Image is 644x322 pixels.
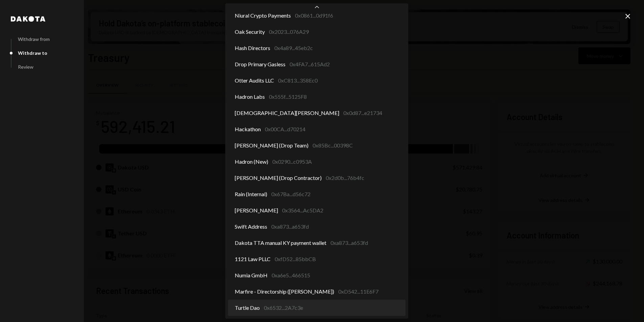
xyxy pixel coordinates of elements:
[235,239,326,247] span: Dakota TTA manual KY payment wallet
[235,44,270,52] span: Hash Directors
[326,174,364,182] div: 0x2d0b...76b4fc
[282,206,323,214] div: 0x3564...Ac5DA2
[235,287,334,296] span: Marfire - Directorship ([PERSON_NAME])
[275,255,316,263] div: 0xfD52...85bbCB
[235,76,274,85] span: Otter Audits LLC
[269,28,309,36] div: 0x2023...076A29
[235,28,265,36] span: Oak Security
[235,125,261,133] span: Hackathon
[18,36,50,42] div: Withdraw from
[235,141,308,149] span: [PERSON_NAME] (Drop Team)
[235,109,339,117] span: [DEMOGRAPHIC_DATA][PERSON_NAME]
[278,76,318,85] div: 0xC813...358Ec0
[313,141,353,149] div: 0x85Bc...00398C
[272,271,310,279] div: 0xa6e5...466515
[272,158,312,166] div: 0x0290...c0953A
[235,223,267,231] span: Swift Address
[235,271,268,279] span: Numia GmbH
[271,223,309,231] div: 0xa873...a653fd
[235,60,285,68] span: Drop Primary Gasless
[235,158,268,166] span: Hadron (New)
[343,109,382,117] div: 0x0d87...e21734
[338,287,378,296] div: 0xD542...11E6F7
[274,44,313,52] div: 0x4a89...45eb2c
[235,206,278,214] span: [PERSON_NAME]
[235,190,267,198] span: Rain (Internal)
[265,125,305,133] div: 0x00CA...d70214
[295,11,333,20] div: 0x0861...0d91f6
[271,190,310,198] div: 0x67Ba...d56c72
[290,60,330,68] div: 0x4FA7...615Ad2
[235,174,322,182] span: [PERSON_NAME] (Drop Contractor)
[18,50,47,56] div: Withdraw to
[269,93,307,101] div: 0x555f...5125F8
[235,304,260,312] span: Turtle Dao
[18,64,33,70] div: Review
[264,304,303,312] div: 0x6532...2A7c3e
[235,93,265,101] span: Hadron Labs
[235,11,291,20] span: Niural Crypto Payments
[235,255,271,263] span: 1121 Law PLLC
[330,239,368,247] div: 0xa873...a653fd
